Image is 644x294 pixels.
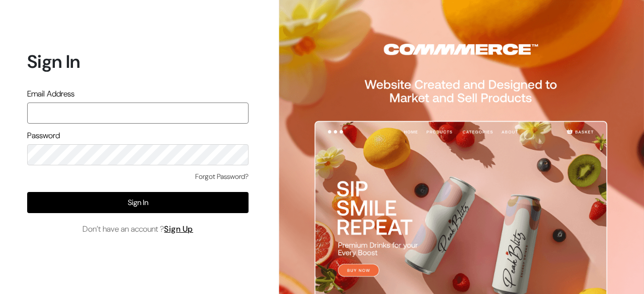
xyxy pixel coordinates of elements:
a: Forgot Password? [195,171,249,182]
label: Password [27,130,60,142]
label: Email Address [27,88,74,100]
button: Sign In [27,192,249,213]
h1: Sign In [27,51,249,72]
a: Sign Up [164,224,193,234]
span: Don’t have an account ? [83,223,193,235]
